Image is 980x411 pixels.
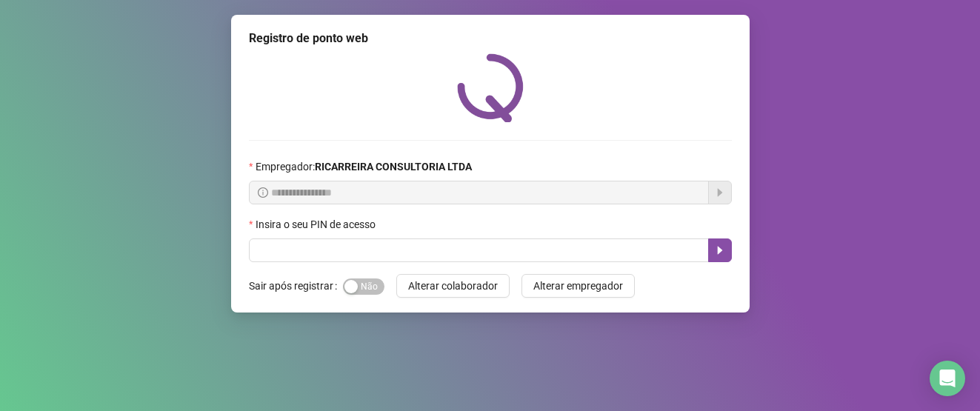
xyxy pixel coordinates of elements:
[256,158,472,175] span: Empregador :
[714,244,726,256] span: caret-right
[315,161,472,173] strong: RICARREIRA CONSULTORIA LTDA
[396,274,510,298] button: Alterar colaborador
[533,278,623,294] span: Alterar empregador
[258,187,268,198] span: info-circle
[249,30,732,47] div: Registro de ponto web
[521,274,635,298] button: Alterar empregador
[457,53,524,122] img: QRPoint
[249,274,343,298] label: Sair após registrar
[249,216,385,233] label: Insira o seu PIN de acesso
[930,361,965,396] div: Open Intercom Messenger
[408,278,498,294] span: Alterar colaborador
